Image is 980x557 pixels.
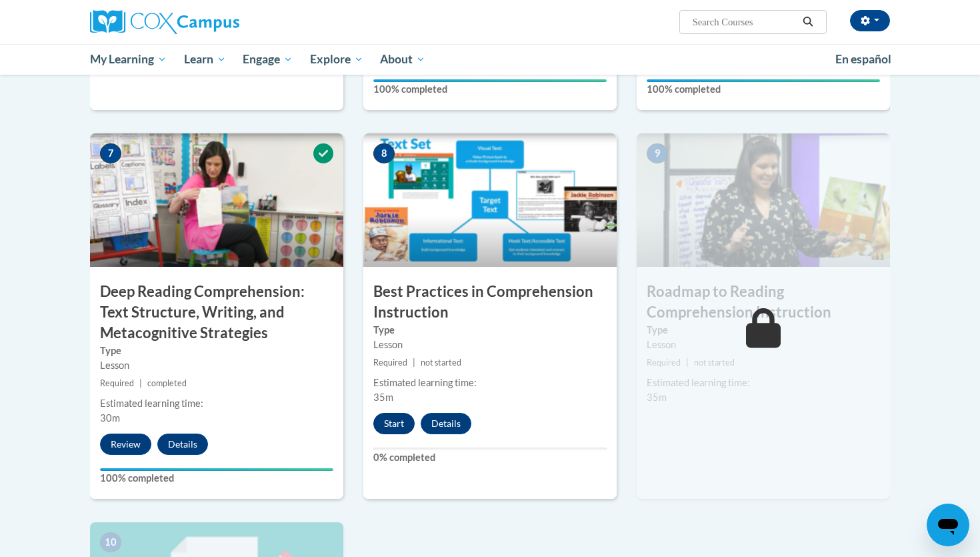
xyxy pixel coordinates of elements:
label: Type [373,323,607,338]
div: Estimated learning time: [373,376,607,390]
a: Engage [234,44,301,75]
h3: Roadmap to Reading Comprehension Instruction [637,282,890,323]
span: Required [373,358,407,368]
span: completed [147,378,187,388]
span: not started [694,358,735,368]
div: Lesson [647,338,880,352]
span: Explore [310,51,363,67]
img: Course Image [363,133,617,267]
span: 10 [100,532,121,552]
label: 100% completed [647,82,880,97]
span: Required [647,358,681,368]
a: En español [827,45,900,73]
a: Cox Campus [90,10,343,34]
div: Lesson [373,338,607,352]
h3: Best Practices in Comprehension Instruction [363,282,617,323]
h3: Deep Reading Comprehension: Text Structure, Writing, and Metacognitive Strategies [90,282,343,343]
span: 9 [647,143,668,163]
label: 0% completed [373,450,607,465]
img: Cox Campus [90,10,239,34]
button: Start [373,413,415,434]
span: Required [100,378,134,388]
span: 8 [373,143,395,163]
span: 35m [647,392,667,403]
span: En español [835,52,891,66]
button: Details [421,413,471,434]
a: My Learning [81,44,175,75]
iframe: Button to launch messaging window [927,504,969,546]
div: Estimated learning time: [100,396,333,411]
input: Search Courses [691,14,798,30]
span: Engage [243,51,293,67]
a: Learn [175,44,235,75]
span: | [413,358,415,368]
span: not started [421,358,461,368]
button: Search [798,14,818,30]
button: Details [157,434,208,455]
img: Course Image [637,133,890,267]
div: Estimated learning time: [647,376,880,390]
span: 7 [100,143,121,163]
label: Type [100,344,333,358]
span: My Learning [90,51,167,67]
div: Main menu [70,44,910,75]
div: Lesson [100,358,333,373]
div: Your progress [373,79,607,82]
a: Explore [301,44,372,75]
span: About [380,51,425,67]
span: | [139,378,142,388]
span: Learn [184,51,226,67]
div: Your progress [100,468,333,471]
span: 30m [100,412,120,424]
img: Course Image [90,133,343,267]
div: Your progress [647,79,880,82]
span: 35m [373,392,393,403]
a: About [372,44,435,75]
label: 100% completed [100,471,333,486]
label: Type [647,323,880,338]
button: Review [100,434,151,455]
span: | [686,358,689,368]
label: 100% completed [373,82,607,97]
button: Account Settings [850,10,890,31]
